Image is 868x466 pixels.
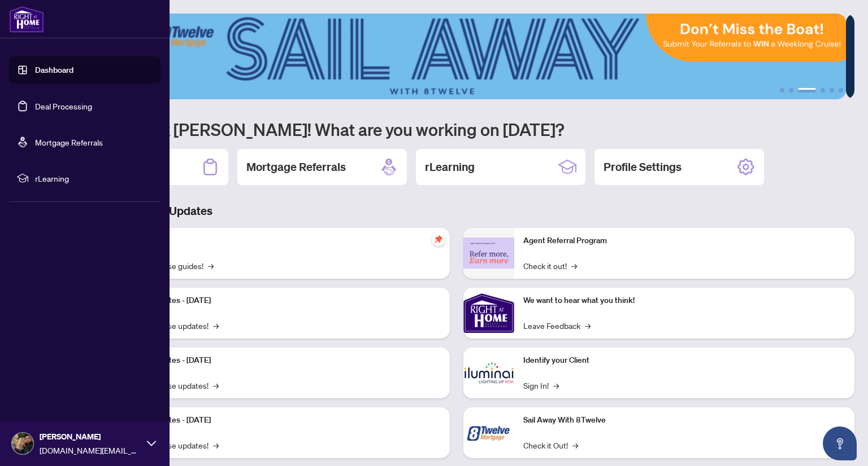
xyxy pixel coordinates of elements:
h3: Brokerage & Industry Updates [59,203,854,219]
img: Slide 2 [59,14,846,99]
h2: rLearning [425,159,475,175]
p: Self-Help [119,235,441,247]
h2: Mortgage Referrals [246,159,346,175]
img: logo [9,6,44,33]
button: Open asap [823,427,857,460]
h1: Welcome back [PERSON_NAME]! What are you working on [DATE]? [59,118,854,140]
p: Sail Away With 8Twelve [523,414,845,427]
button: 3 [798,88,816,93]
p: We want to hear what you think! [523,294,845,307]
span: [DOMAIN_NAME][EMAIL_ADDRESS][DOMAIN_NAME] [40,444,141,456]
img: Profile Icon [12,433,33,454]
a: Deal Processing [35,101,92,111]
button: 5 [830,88,834,93]
span: → [553,379,559,392]
p: Platform Updates - [DATE] [119,354,441,367]
img: Identify your Client [463,348,514,398]
h2: Profile Settings [604,159,682,175]
span: → [572,439,578,451]
span: → [571,260,577,272]
span: → [213,379,219,392]
span: rLearning [35,172,153,184]
p: Identify your Client [523,354,845,367]
span: → [585,319,591,332]
img: We want to hear what you think! [463,288,514,338]
a: Mortgage Referrals [35,137,103,147]
a: Dashboard [35,65,73,75]
a: Sign In!→ [523,379,559,392]
a: Check it Out!→ [523,439,578,451]
span: [PERSON_NAME] [40,430,141,443]
button: 4 [821,88,825,93]
img: Agent Referral Program [463,238,514,269]
span: → [213,319,219,332]
a: Leave Feedback→ [523,319,591,332]
button: 2 [789,88,793,93]
a: Check it out!→ [523,260,577,272]
p: Platform Updates - [DATE] [119,294,441,307]
button: 1 [780,88,784,93]
span: pushpin [432,232,445,246]
p: Agent Referral Program [523,235,845,247]
p: Platform Updates - [DATE] [119,414,441,427]
img: Sail Away With 8Twelve [463,407,514,458]
span: → [213,439,219,451]
span: → [208,260,214,272]
button: 6 [839,88,843,93]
